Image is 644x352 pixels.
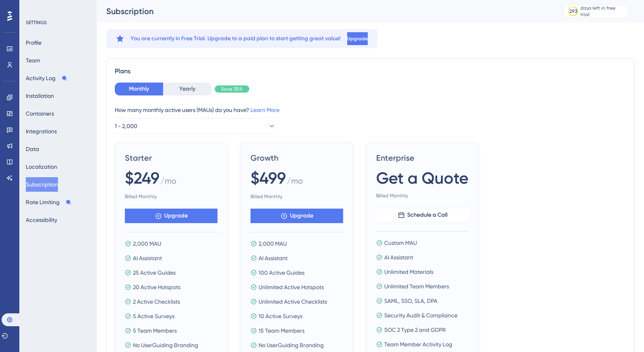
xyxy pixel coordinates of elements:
[251,209,343,223] button: Upgrade
[384,267,433,277] span: Unlimited Materials
[259,311,302,321] span: 10 Active Surveys
[106,6,543,17] div: Subscription
[376,167,468,189] span: Get a Quote
[26,195,72,209] button: Rate Limiting
[384,238,417,248] span: Custom MAU
[290,211,313,221] span: Upgrade
[376,152,469,164] span: Enterprise
[26,89,54,103] button: Installation
[26,159,57,174] button: Localization
[26,124,57,139] button: Integrations
[133,253,162,263] span: AI Assistant
[160,175,176,190] span: / mo
[133,326,177,335] span: 5 Team Members
[251,107,280,113] a: Learn More
[115,83,163,95] button: Monthly
[133,297,180,306] span: 2 Active Checklists
[125,209,217,223] button: Upgrade
[287,175,303,190] span: / mo
[259,297,327,306] span: Unlimited Active Checklists
[384,311,458,320] span: Security Audit & Compliance
[26,19,91,26] div: SETTINGS
[251,167,286,189] span: $499
[115,118,276,134] button: 1 - 2,000
[384,340,452,349] span: Team Member Activity Log
[259,326,304,335] span: 15 Team Members
[26,142,39,156] button: Data
[26,106,54,121] button: Containers
[163,83,211,95] button: Yearly
[125,152,217,164] span: Starter
[26,71,68,85] button: Activity Log
[251,152,343,164] span: Growth
[384,296,437,306] span: SAML, SSO, SLA, DPA
[26,177,58,192] button: Subscription
[26,213,57,227] button: Accessibility
[130,34,341,43] span: You are currently in Free Trial. Upgrade to a paid plan to start getting great value!
[407,210,447,220] span: Schedule a Call
[580,5,625,18] div: days left in free trial
[259,282,324,292] span: Unlimited Active Hotspots
[164,211,188,221] span: Upgrade
[115,66,626,76] div: Plans
[221,86,243,92] span: Save 30%
[115,121,137,131] span: 1 - 2,000
[610,320,634,344] iframe: UserGuiding AI Assistant Launcher
[133,268,176,277] span: 25 Active Guides
[133,282,180,292] span: 20 Active Hotspots
[125,193,217,200] span: Billed Monthly
[125,167,159,189] span: $249
[251,193,343,200] span: Billed Monthly
[115,105,626,115] div: How many monthly active users (MAUs) do you have?
[259,253,288,263] span: AI Assistant
[133,340,198,350] span: No UserGuiding Branding
[376,193,469,199] span: Billed Monthly
[384,253,413,262] span: AI Assistant
[347,32,368,45] button: Upgrade
[569,8,577,14] div: 293
[384,282,449,291] span: Unlimited Team Members
[347,35,368,42] span: Upgrade
[133,311,174,321] span: 5 Active Surveys
[259,340,324,350] span: No UserGuiding Branding
[259,239,287,248] span: 2,000 MAU
[26,53,40,68] button: Team
[259,268,304,277] span: 100 Active Guides
[133,239,161,248] span: 2,000 MAU
[376,208,469,222] button: Schedule a Call
[384,325,446,335] span: SOC 2 Type 2 and GDPR
[26,35,41,50] button: Profile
